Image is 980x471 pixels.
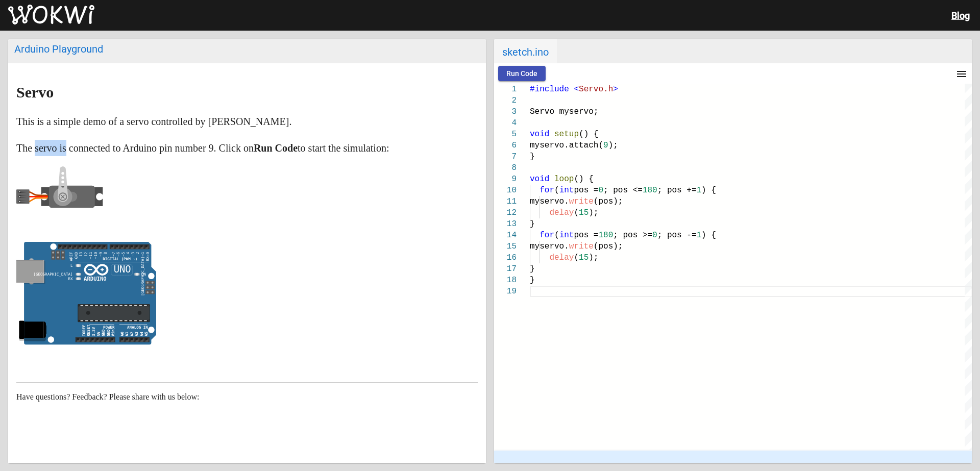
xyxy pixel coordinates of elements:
span: 1 [697,231,702,240]
span: ( [554,231,559,240]
p: This is a simple demo of a servo controlled by [PERSON_NAME]. [16,113,478,130]
div: 16 [494,252,517,263]
span: 0 [598,186,603,195]
img: Wokwi [8,5,94,25]
span: int [559,186,574,195]
p: The servo is connected to Arduino pin number 9. Click on to start the simulation: [16,140,478,156]
span: 180 [598,231,613,240]
div: 15 [494,241,517,252]
span: ); [608,141,618,150]
span: setup [554,130,579,139]
span: } [530,152,535,161]
div: 17 [494,263,517,275]
span: } [530,276,535,285]
div: 18 [494,275,517,286]
span: > [613,85,618,94]
strong: Run Code [254,142,298,154]
div: 19 [494,286,517,297]
span: ); [589,253,598,262]
span: ; pos -= [657,231,697,240]
span: delay [549,208,574,217]
span: sketch.ino [494,39,557,63]
span: #include [530,85,569,94]
div: 8 [494,162,517,173]
div: 14 [494,230,517,241]
span: ) { [701,231,716,240]
div: Arduino Playground [14,43,480,55]
div: 10 [494,185,517,196]
mat-icon: menu [955,68,968,80]
span: for [540,186,554,195]
span: Servo myservo; [530,107,598,116]
span: (pos); [594,197,623,206]
div: 3 [494,106,517,117]
span: (pos); [594,242,623,251]
span: myservo. [530,242,569,251]
span: } [530,219,535,229]
a: Blog [951,10,970,21]
span: ; pos += [657,186,697,195]
div: 6 [494,140,517,151]
span: ; pos >= [613,231,652,240]
span: myservo.attach( [530,141,603,150]
div: 2 [494,95,517,106]
span: for [540,231,554,240]
span: int [559,231,574,240]
span: pos = [574,186,598,195]
span: Have questions? Feedback? Please share with us below: [16,392,200,401]
span: Servo.h [579,85,613,94]
span: ( [554,186,559,195]
span: ) { [701,186,716,195]
div: 5 [494,129,517,140]
span: < [574,85,579,94]
span: void [530,130,549,139]
span: 1 [697,186,702,195]
span: 15 [579,253,589,262]
span: write [569,242,594,251]
div: 13 [494,218,517,230]
span: delay [549,253,574,262]
span: pos = [574,231,598,240]
div: 12 [494,207,517,218]
h1: Servo [16,84,478,101]
button: Run Code [498,66,546,81]
span: ; pos <= [603,186,643,195]
div: 1 [494,84,517,95]
span: 9 [603,141,608,150]
span: ( [574,208,579,217]
span: void [530,175,549,184]
span: ); [589,208,598,217]
span: ( [574,253,579,262]
span: 0 [652,231,657,240]
div: 4 [494,117,517,129]
span: () { [579,130,598,139]
span: () { [574,175,593,184]
span: 180 [643,186,657,195]
div: 9 [494,173,517,185]
span: } [530,264,535,274]
textarea: Editor content;Press Alt+F1 for Accessibility Options. [530,286,530,286]
div: 11 [494,196,517,207]
span: Run Code [506,69,537,78]
span: write [569,197,594,206]
span: myservo. [530,197,569,206]
span: loop [554,175,574,184]
span: 15 [579,208,589,217]
div: 7 [494,151,517,162]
